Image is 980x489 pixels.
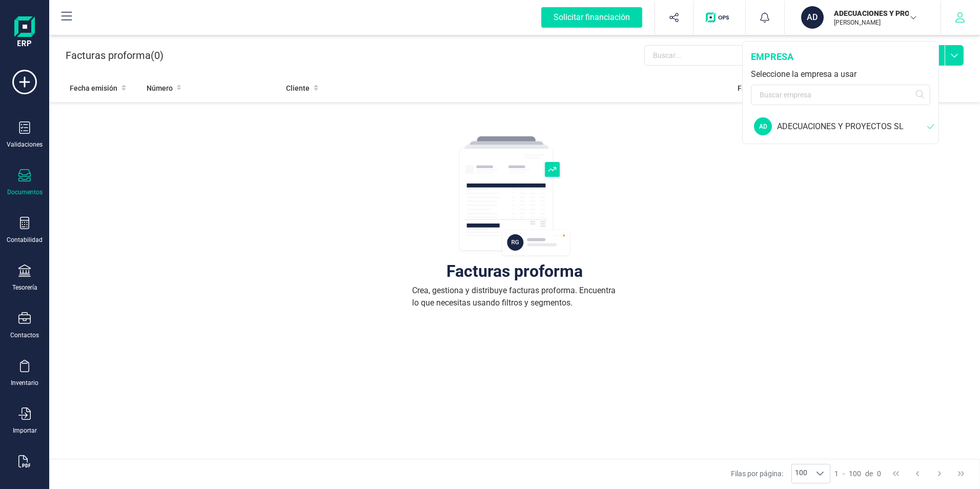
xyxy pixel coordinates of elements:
div: Solicitar financiación [541,7,642,28]
button: Previous Page [908,464,927,483]
img: Logo Finanedi [14,16,35,49]
span: de [865,468,873,479]
span: Cliente [286,83,310,93]
div: Contactos [10,331,39,339]
span: 0 [877,468,881,479]
span: Fecha emisión [70,83,117,93]
div: Facturas proforma ( ) [66,45,164,66]
button: First Page [886,464,906,483]
div: Documentos [7,188,43,196]
div: Filas por página: [731,464,830,483]
img: Logo de OPS [706,12,733,23]
p: [PERSON_NAME] [834,18,916,27]
div: Inventario [11,379,38,387]
div: Facturas proforma [446,266,583,276]
div: Validaciones [7,140,43,149]
span: 1 [834,468,839,479]
span: 100 [792,464,810,483]
input: Buscar... [644,45,792,66]
span: 0 [154,48,160,63]
div: Crea, gestiona y distribuye facturas proforma. Encuentra lo que necesitas usando filtros y segmen... [412,284,617,309]
div: AD [801,6,824,29]
button: Last Page [951,464,971,483]
span: Número [147,83,173,93]
span: Factura vinculada [738,83,796,93]
span: 100 [849,468,861,479]
div: Contabilidad [7,236,43,244]
p: ADECUACIONES Y PROYECTOS SL [834,8,916,18]
button: ADADECUACIONES Y PROYECTOS SL[PERSON_NAME] [797,1,928,34]
div: - [834,468,881,479]
div: empresa [751,50,930,64]
img: img-empty-table.svg [458,135,571,258]
input: Buscar empresa [751,85,930,105]
div: Tesorería [12,283,37,292]
div: Seleccione la empresa a usar [751,68,930,80]
div: ADECUACIONES Y PROYECTOS SL [777,120,927,133]
div: AD [754,117,772,135]
button: Solicitar financiación [529,1,655,34]
button: Next Page [930,464,949,483]
div: Importar [13,426,37,435]
button: Logo de OPS [700,1,739,34]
